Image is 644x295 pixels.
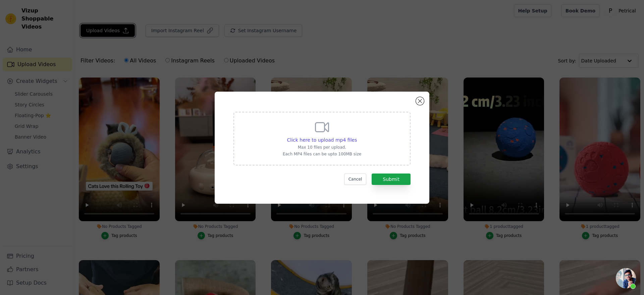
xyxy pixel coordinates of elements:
div: Open chat [616,268,636,288]
button: Submit [372,174,411,185]
span: Click here to upload mp4 files [287,137,357,143]
button: Cancel [344,174,367,185]
p: Each MP4 files can be upto 100MB size [283,151,361,157]
p: Max 10 files per upload. [283,145,361,150]
button: Close modal [416,97,424,105]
